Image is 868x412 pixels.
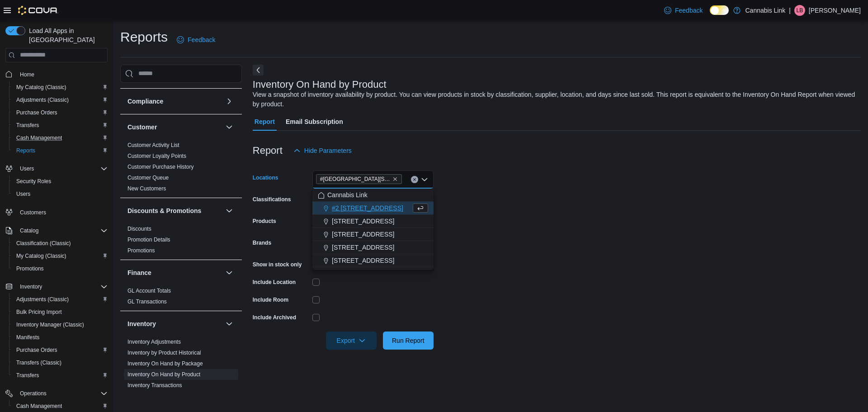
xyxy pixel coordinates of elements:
[13,176,108,187] span: Security Roles
[253,174,278,181] label: Locations
[13,251,70,261] a: My Catalog (Classic)
[120,140,242,198] div: Customer
[13,176,55,187] a: Security Roles
[127,382,182,388] a: Inventory Transactions
[13,107,108,118] span: Purchase Orders
[16,252,66,260] span: My Catalog (Classic)
[9,331,111,344] button: Manifests
[173,31,219,49] a: Feedback
[16,334,39,341] span: Manifests
[127,287,171,294] span: GL Account Totals
[16,134,62,142] span: Cash Management
[13,120,108,131] span: Transfers
[16,388,50,399] button: Operations
[127,339,181,345] a: Inventory Adjustments
[224,96,235,107] button: Compliance
[13,133,108,143] span: Cash Management
[16,308,62,316] span: Bulk Pricing Import
[9,369,111,382] button: Transfers
[383,331,434,350] button: Run Report
[13,370,42,381] a: Transfers
[9,293,111,306] button: Adjustments (Classic)
[312,189,434,202] button: Cannabis Link
[13,145,39,156] a: Reports
[9,250,111,262] button: My Catalog (Classic)
[797,5,803,16] span: LB
[2,162,111,175] button: Users
[9,119,111,132] button: Transfers
[660,1,706,19] a: Feedback
[16,96,69,104] span: Adjustments (Classic)
[411,176,418,183] button: Clear input
[127,206,222,215] button: Discounts & Promotions
[13,95,72,105] a: Adjustments (Classic)
[9,175,111,188] button: Security Roles
[13,319,108,330] span: Inventory Manager (Classic)
[332,217,394,226] span: [STREET_ADDRESS]
[326,331,377,350] button: Export
[127,268,222,277] button: Finance
[331,331,371,350] span: Export
[304,146,352,155] span: Hide Parameters
[16,296,69,303] span: Adjustments (Classic)
[224,318,235,329] button: Inventory
[9,188,111,200] button: Users
[13,319,88,330] a: Inventory Manager (Classic)
[127,225,151,232] span: Discounts
[13,82,70,93] a: My Catalog (Classic)
[312,202,434,215] button: #2 [STREET_ADDRESS]
[255,113,275,131] span: Report
[290,142,355,160] button: Hide Parameters
[18,6,58,15] img: Cova
[13,133,66,143] a: Cash Management
[13,401,108,412] span: Cash Management
[332,204,403,213] span: #2 [STREET_ADDRESS]
[16,388,108,399] span: Operations
[16,69,38,80] a: Home
[16,147,35,154] span: Reports
[127,185,166,192] a: New Customers
[13,332,108,343] span: Manifests
[9,237,111,250] button: Classification (Classic)
[224,267,235,278] button: Finance
[286,113,343,131] span: Email Subscription
[127,185,166,192] span: New Customers
[421,176,428,183] button: Close list of options
[13,189,34,199] a: Users
[127,97,163,106] h3: Compliance
[745,5,785,16] p: Cannabis Link
[710,15,710,15] span: Dark Mode
[16,190,30,198] span: Users
[13,251,108,261] span: My Catalog (Classic)
[20,227,38,234] span: Catalog
[16,265,44,272] span: Promotions
[327,190,368,199] span: Cannabis Link
[16,372,39,379] span: Transfers
[9,356,111,369] button: Transfers (Classic)
[224,205,235,216] button: Discounts & Promotions
[127,247,155,254] span: Promotions
[188,35,215,44] span: Feedback
[9,344,111,356] button: Purchase Orders
[16,225,108,236] span: Catalog
[16,225,42,236] button: Catalog
[20,283,42,290] span: Inventory
[13,107,61,118] a: Purchase Orders
[9,306,111,318] button: Bulk Pricing Import
[13,238,75,249] a: Classification (Classic)
[13,189,108,199] span: Users
[9,144,111,157] button: Reports
[127,163,194,170] span: Customer Purchase History
[127,152,186,160] span: Customer Loyalty Points
[253,279,296,286] label: Include Location
[13,307,108,317] span: Bulk Pricing Import
[127,237,170,243] a: Promotion Details
[9,81,111,94] button: My Catalog (Classic)
[127,298,167,305] a: GL Transactions
[127,174,169,181] span: Customer Queue
[13,332,43,343] a: Manifests
[127,360,203,367] span: Inventory On Hand by Package
[253,239,271,246] label: Brands
[16,69,108,80] span: Home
